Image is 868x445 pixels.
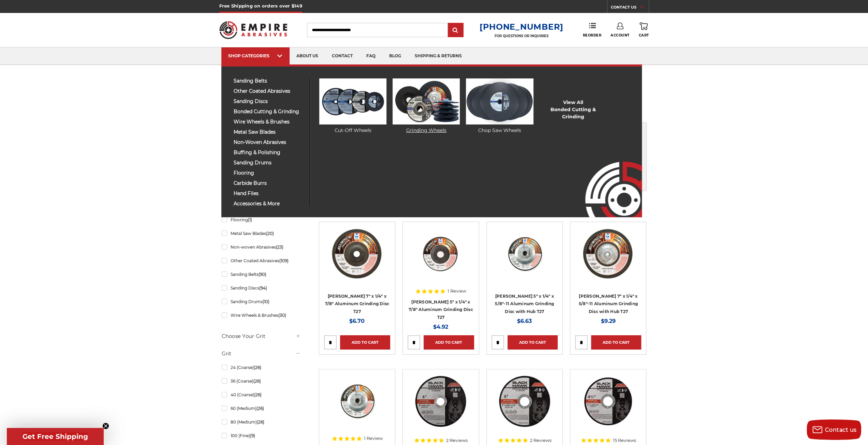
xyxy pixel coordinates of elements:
a: [PERSON_NAME] 5" x 1/4" x 7/8" Aluminum Grinding Disc T27 [409,299,473,320]
a: 5" Aluminum Grinding Wheel [408,227,474,293]
a: 60 (Medium) [222,402,301,414]
a: [PERSON_NAME] 5" x 1/4" x 5/8"-11 Aluminum Grinding Disc with Hub T27 [495,294,554,314]
a: Metal Saw Blades [222,227,301,239]
span: (26) [254,392,261,397]
a: [PERSON_NAME] 7" x 1/4" x 5/8"-11 Aluminum Grinding Disc with Hub T27 [579,294,638,314]
img: Cut-Off Wheels [319,78,386,124]
span: sanding drums [234,160,304,165]
span: 1 Review [364,436,383,441]
img: 7" Aluminum Grinding Wheel with Hub [579,227,637,281]
a: about us [290,47,325,65]
a: 36 (Coarse) [222,375,301,387]
a: blog [382,47,408,65]
span: carbide burrs [234,181,304,186]
a: Reorder [583,23,601,37]
a: Grinding Wheels [393,78,460,134]
span: (20) [266,231,274,236]
a: 80 (Medium) [222,416,301,428]
img: Chop Saw Wheels [466,78,533,124]
a: faq [359,47,382,65]
span: 1 Review [447,289,466,293]
input: Submit [449,24,462,37]
a: Flooring [222,214,301,226]
a: Non-woven Abrasives [222,241,301,253]
span: (26) [253,379,261,384]
span: (30) [278,313,286,318]
h5: Grit [222,350,301,358]
div: Get Free ShippingClose teaser [7,428,104,445]
span: (26) [256,406,264,411]
span: buffing & polishing [234,150,304,155]
span: (23) [276,244,283,250]
a: [PHONE_NUMBER] [480,22,563,32]
span: (90) [258,272,266,277]
img: 7" Aluminum Grinding Wheel [328,227,386,281]
span: flooring [234,170,304,176]
img: Aluminum Grinding Wheel with Hub [330,374,384,429]
a: 100 (Fine) [222,430,301,442]
span: Account [610,33,630,38]
a: View AllBonded Cutting & Grinding [539,99,606,120]
a: Sanding Discs [222,282,301,294]
a: Add to Cart [424,335,474,350]
a: Cart [638,23,649,38]
img: 4.5" cutting disc for aluminum [581,374,635,429]
img: 5" Aluminum Grinding Wheel [413,227,468,281]
div: SHOP CATEGORIES [228,53,283,58]
p: FOR QUESTIONS OR INQUIRIES [480,34,563,38]
a: 5 inch cutting disc for aluminum [491,374,558,440]
a: Wire Wheels & Brushes [222,309,301,321]
a: Sanding Belts [222,268,301,280]
span: (26) [253,365,261,370]
a: Sanding Drums [222,296,301,308]
span: $6.70 [349,318,365,324]
span: Get Free Shipping [23,432,88,441]
span: accessories & more [234,201,304,206]
span: sanding belts [234,78,304,84]
a: Chop Saw Wheels [466,78,533,134]
span: (109) [279,258,288,263]
a: Cut-Off Wheels [319,78,386,134]
a: 40 (Coarse) [222,389,301,401]
span: other coated abrasives [234,89,304,94]
span: non-woven abrasives [234,140,304,145]
a: Add to Cart [507,335,558,350]
span: (1) [248,217,252,222]
span: $4.92 [433,324,448,330]
a: 6 inch cut off wheel for aluminum [408,374,474,440]
span: bonded cutting & grinding [234,109,304,114]
a: contact [325,47,359,65]
img: Grinding Wheels [393,78,460,124]
span: Contact us [825,427,857,433]
span: Reorder [583,33,601,38]
img: 5 inch cutting disc for aluminum [497,374,552,429]
a: 7" Aluminum Grinding Wheel with Hub [575,227,641,293]
span: 2 Reviews [530,438,551,443]
span: metal saw blades [234,130,304,135]
button: Contact us [807,419,861,440]
a: shipping & returns [408,47,469,65]
span: (10) [262,299,269,304]
span: wire wheels & brushes [234,119,304,124]
img: 5" aluminum grinding wheel with hub [497,227,552,281]
img: 6 inch cut off wheel for aluminum [413,374,468,429]
a: Other Coated Abrasives [222,255,301,267]
span: sanding discs [234,99,304,104]
a: Aluminum Grinding Wheel with Hub [324,374,390,440]
span: (26) [256,419,264,425]
span: Cart [638,33,649,38]
a: Add to Cart [340,335,390,350]
a: [PERSON_NAME] 7" x 1/4" x 7/8" Aluminum Grinding Disc T27 [325,294,389,314]
a: 5" aluminum grinding wheel with hub [491,227,558,293]
button: Close teaser [102,422,109,429]
span: (9) [250,433,255,438]
span: $6.63 [517,318,532,324]
a: 7" Aluminum Grinding Wheel [324,227,390,293]
a: 24 (Coarse) [222,361,301,373]
span: (94) [259,285,267,291]
a: Add to Cart [591,335,641,350]
span: 2 Reviews [446,438,468,443]
span: hand files [234,191,304,196]
a: CONTACT US [611,3,649,13]
span: $9.29 [601,318,616,324]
